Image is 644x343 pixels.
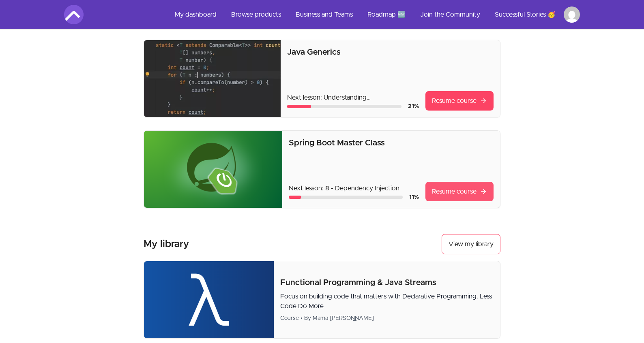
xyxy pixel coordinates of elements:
[414,5,487,24] a: Join the Community
[225,5,288,24] a: Browse products
[564,6,580,23] img: Profile image for Olga Isela
[289,5,359,24] a: Business and Teams
[287,93,419,102] p: Next lesson: Understanding ClassCastExeption
[144,40,281,117] img: Product image for Java Generics
[280,314,494,322] div: Course • By Mama [PERSON_NAME]
[144,131,282,208] img: Product image for Spring Boot Master Class
[168,5,223,24] a: My dashboard
[425,91,494,111] a: Resume course
[425,182,494,201] a: Resume course
[361,5,412,24] a: Roadmap 🆕
[408,104,419,109] span: 21 %
[64,5,84,24] img: Amigoscode logo
[144,261,274,338] img: Product image for Functional Programming & Java Streams
[287,47,494,58] p: Java Generics
[289,183,419,193] p: Next lesson: 8 - Dependency Injection
[409,194,419,200] span: 11 %
[442,234,500,254] a: View my library
[144,238,189,251] h3: My library
[289,196,403,199] div: Course progress
[144,261,500,339] a: Product image for Functional Programming & Java Streams Functional Programming & Java StreamsFocu...
[289,137,494,149] p: Spring Boot Master Class
[280,292,494,311] p: Focus on building code that matters with Declarative Programming. Less Code Do More
[488,5,562,24] a: Successful Stories 🥳
[168,5,580,24] nav: Main
[287,105,401,108] div: Course progress
[280,277,494,288] p: Functional Programming & Java Streams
